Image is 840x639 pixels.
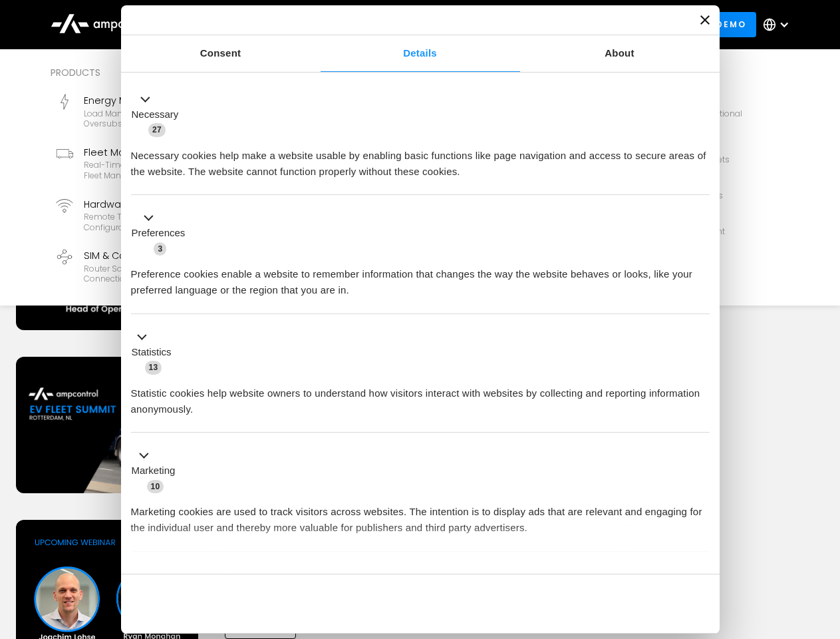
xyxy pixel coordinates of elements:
a: Consent [121,35,321,72]
span: 10 [147,480,164,493]
a: Energy ManagementLoad management, cost optimization, oversubscription [51,88,263,134]
div: Necessary cookies help make a website usable by enabling basic functions like page navigation and... [131,138,710,180]
div: Fleet Management [84,145,258,160]
label: Necessary [132,107,179,122]
div: Real-time GPS, SoC, efficiency monitoring, fleet management [84,160,258,180]
button: Unclassified (2) [131,566,240,583]
span: 3 [154,242,166,256]
div: Hardware Diagnostics [84,197,258,212]
div: Remote troubleshooting, charger logs, configurations, diagnostic files [84,212,258,232]
button: Statistics (13) [131,329,180,375]
span: 27 [148,123,166,136]
label: Preferences [132,226,186,241]
a: About [520,35,720,72]
div: Statistic cookies help website owners to understand how visitors interact with websites by collec... [131,375,710,417]
button: Necessary (27) [131,91,187,138]
a: Fleet ManagementReal-time GPS, SoC, efficiency monitoring, fleet management [51,140,263,186]
div: Load management, cost optimization, oversubscription [84,108,258,129]
a: Hardware DiagnosticsRemote troubleshooting, charger logs, configurations, diagnostic files [51,192,263,238]
label: Marketing [132,463,176,479]
span: 2 [219,568,232,582]
span: 13 [145,361,162,374]
button: Close banner [700,15,710,25]
button: Preferences (3) [131,210,194,257]
div: Energy Management [84,93,258,108]
div: Marketing cookies are used to track visitors across websites. The intention is to display ads tha... [131,494,710,536]
div: Preference cookies enable a website to remember information that changes the way the website beha... [131,256,710,298]
div: SIM & Connectivity [84,248,258,263]
button: Marketing (10) [131,448,184,495]
button: Okay [518,584,709,623]
label: Statistics [132,345,172,360]
div: Router Solutions, SIM Cards, Secure Data Connection [84,264,258,284]
div: Products [51,65,482,80]
a: Details [321,35,520,72]
a: SIM & ConnectivityRouter Solutions, SIM Cards, Secure Data Connection [51,243,263,290]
